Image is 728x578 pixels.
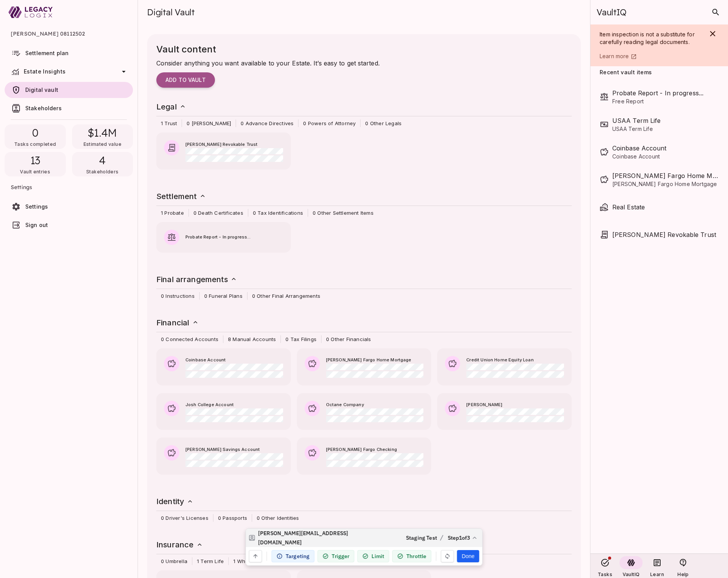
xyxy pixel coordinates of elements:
[166,77,206,83] span: Add to vault
[149,97,579,131] div: Legal 1 Trust0 [PERSON_NAME]0 Advance Directives0 Powers of Attorney0 Other Legals
[437,393,572,430] button: [PERSON_NAME]
[437,348,572,385] button: Credit Union Home Equity Loan
[88,126,117,140] span: $1.4M
[612,98,719,105] span: Free Report
[298,119,360,127] span: 0 Powers of Attorney
[446,532,479,544] button: Step1of3
[5,100,133,116] a: Stakeholders
[5,64,133,80] div: Estate Insights
[392,550,431,562] div: Throttle
[600,69,652,77] span: Recent vault items
[84,141,121,147] span: Estimated value
[149,186,579,220] div: Settlement 1 Probate0 Death Certificates0 Tax Identifications0 Other Settlement Items
[11,24,127,43] span: [PERSON_NAME] 08112502
[156,101,187,113] h6: Legal
[600,83,719,111] div: Probate Report - In progress...Free Report
[156,495,194,508] h6: Identity
[406,533,437,542] span: Staging Test
[20,169,50,175] span: Vault entries
[156,132,291,170] button: [PERSON_NAME] Revokable Trust
[149,535,579,569] div: Insurance 0 Umbrella1 Term Life1 Whole Life0 Annuities0 Other Insurances
[72,124,133,149] div: $1.4MEstimated value
[600,31,696,45] span: Item inspection is not a substitute for carefully reading legal documents.
[252,514,304,522] span: 0 Other Identities
[677,571,689,577] span: Help
[600,111,719,138] div: USAA Term LifeUSAA Term Life
[5,45,133,61] a: Settlement plan
[466,357,564,364] span: Credit Union Home Equity Loan
[156,393,291,430] button: Josh College Account
[156,539,203,551] h6: Insurance
[598,571,612,577] span: Tasks
[156,119,182,127] span: 1 Trust
[25,87,58,93] span: Digital vault
[321,335,376,343] span: 0 Other Financials
[297,348,431,385] button: [PERSON_NAME] Fargo Home Mortgage
[185,141,283,148] span: [PERSON_NAME] Revokable Trust
[185,357,283,364] span: Coinbase Account
[72,152,133,176] div: 4Stakeholders
[600,225,719,245] div: [PERSON_NAME] Revokable Trust
[5,124,66,149] div: 0Tasks completed
[297,393,431,430] button: Octane Company
[597,7,626,18] span: VaultIQ
[600,138,719,166] div: Coinbase AccountCoinbase Account
[156,273,238,286] h6: Final arrangements
[612,144,719,153] span: Coinbase Account
[361,119,406,127] span: 0 Other Legals
[185,446,283,453] span: [PERSON_NAME] Savings Account
[156,72,215,88] button: Add to vault
[5,199,133,215] a: Settings
[457,550,479,562] button: Done
[156,222,291,253] button: Probate Report - In progress...
[25,203,48,210] span: Settings
[213,514,252,522] span: 0 Passports
[612,88,719,98] span: Probate Report - In progress...
[32,126,38,140] span: 0
[357,550,389,562] div: Limit
[200,292,247,300] span: 0 Funeral Plans
[5,82,133,98] a: Digital vault
[600,53,629,59] span: Learn more
[650,571,664,577] span: Learn
[189,209,248,217] span: 0 Death Certificates
[99,153,106,167] span: 4
[147,7,195,18] span: Digital Vault
[156,348,291,385] button: Coinbase Account
[281,335,321,343] span: 0 Tax Filings
[318,550,354,562] div: Trigger
[326,402,424,408] span: Octane Company
[326,446,424,453] span: [PERSON_NAME] Fargo Checking
[14,141,56,147] span: Tasks completed
[258,529,353,547] span: [PERSON_NAME][EMAIL_ADDRESS][DOMAIN_NAME]
[326,357,424,364] span: [PERSON_NAME] Fargo Home Mortgage
[612,153,719,160] span: Coinbase Account
[236,119,298,127] span: 0 Advance Directives
[156,438,291,475] button: [PERSON_NAME] Savings Account
[297,438,431,475] button: [PERSON_NAME] Fargo Checking
[25,105,62,111] span: Stakeholders
[5,217,133,233] a: Sign out
[156,514,213,522] span: 0 Driver's Licenses
[192,557,228,565] span: 1 Term Life
[612,125,719,133] span: USAA Term Life
[156,292,199,300] span: 0 Instructions
[156,59,380,67] span: Consider anything you want available to your Estate. It’s easy to get started.
[248,292,325,300] span: 0 Other Final Arrangements
[156,209,189,217] span: 1 Probate
[612,202,719,212] span: Real Estate
[600,52,700,60] a: Learn more
[156,190,207,202] h6: Settlement
[623,571,639,577] span: VaultIQ
[223,335,280,343] span: 8 Manual Accounts
[149,491,579,526] div: Identity 0 Driver's Licenses0 Passports0 Other Identities
[612,171,719,180] span: Wells Fargo Home Mortgage
[612,180,719,188] span: [PERSON_NAME] Fargo Home Mortgage
[156,335,223,343] span: 0 Connected Accounts
[156,44,216,55] span: Vault content
[25,50,69,56] span: Settlement plan
[5,152,66,176] div: 13Vault entries
[156,317,199,329] h6: Financial
[248,209,308,217] span: 0 Tax Identifications
[448,533,470,542] span: Step 1 of 3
